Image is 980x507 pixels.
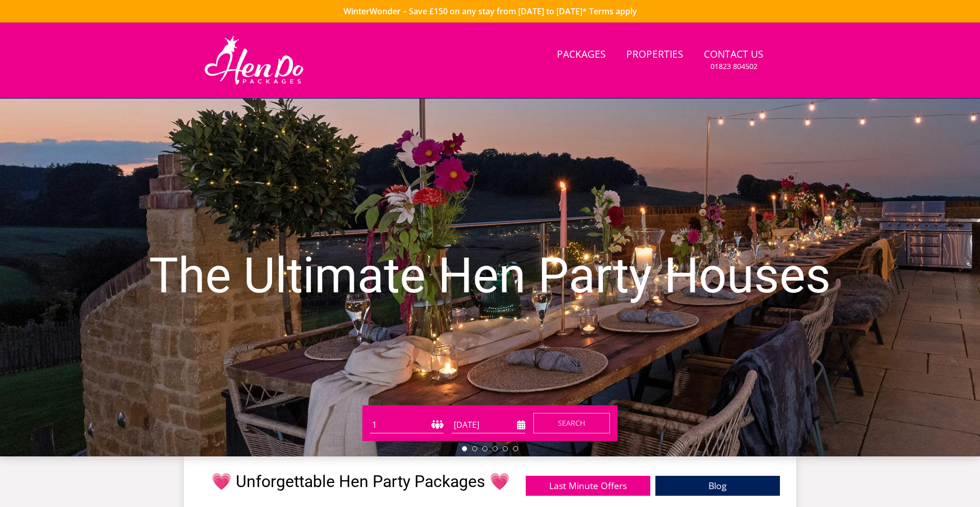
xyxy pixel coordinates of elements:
[200,35,308,86] img: Hen Do Packages
[452,417,525,433] input: Arrival Date
[655,476,780,496] a: Blog
[211,473,510,491] h1: 💗 Unforgettable Hen Party Packages 💗
[710,61,757,72] small: 01823 804502
[622,43,688,66] a: Properties
[533,413,610,433] button: Search
[526,476,650,496] a: Last Minute Offers
[700,43,768,77] a: Contact Us01823 804502
[553,43,610,66] a: Packages
[147,228,833,324] h1: The Ultimate Hen Party Houses
[558,418,585,428] span: Search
